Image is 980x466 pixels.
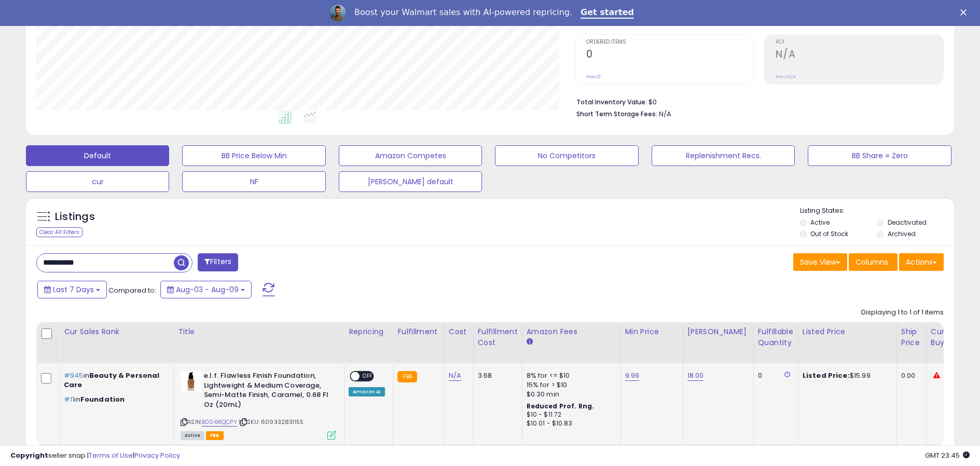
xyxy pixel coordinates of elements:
button: BB Share = Zero [808,145,951,166]
div: 3.68 [478,371,514,380]
span: OFF [360,372,376,381]
a: B004X1QCPY [202,418,237,427]
b: Listed Price: [803,371,850,380]
span: FBA [206,431,224,440]
a: 9.99 [625,371,640,381]
span: Ordered Items [586,39,754,45]
img: 31MkKQ6pq-L._SL40_.jpg [181,371,201,392]
div: $10.01 - $10.83 [527,419,613,428]
span: Aug-03 - Aug-09 [176,284,239,295]
div: Cost [449,326,469,337]
h2: N/A [776,48,943,62]
div: Title [178,326,340,337]
span: ROI [776,39,943,45]
button: NF [182,171,325,192]
button: Last 7 Days [37,281,107,298]
a: 18.00 [687,371,704,381]
h2: 0 [586,48,754,62]
label: Deactivated [888,218,927,227]
div: Clear All Filters [36,227,82,237]
small: Amazon Fees. [527,337,533,347]
b: e.l.f. Flawless Finish Foundation, Lightweight & Medium Coverage, Semi-Matte Finish, Caramel, 0.6... [204,371,330,412]
span: | SKU: 609332831155 [239,418,303,426]
a: Privacy Policy [134,450,180,460]
span: #945 [64,371,84,380]
label: Active [810,218,830,227]
span: Beauty & Personal Care [64,371,159,390]
div: 0.00 [901,371,918,380]
img: Profile image for Adrian [329,5,346,21]
button: Actions [899,253,944,271]
div: Amazon Fees [527,326,616,337]
div: Fulfillable Quantity [758,326,794,348]
small: Prev: 0 [586,74,601,80]
button: Save View [793,253,847,271]
button: BB Price Below Min [182,145,325,166]
b: Short Term Storage Fees: [576,109,657,118]
button: Aug-03 - Aug-09 [160,281,252,298]
button: Filters [198,253,238,271]
div: Close [960,9,971,16]
button: cur [26,171,169,192]
span: Last 7 Days [53,284,94,295]
div: 8% for <= $10 [527,371,613,380]
small: FBA [397,371,417,382]
p: in [64,395,165,404]
div: Listed Price [803,326,892,337]
div: Boost your Walmart sales with AI-powered repricing. [354,7,572,18]
span: All listings currently available for purchase on Amazon [181,431,204,440]
div: 0 [758,371,790,380]
p: Listing States: [800,206,954,216]
label: Out of Stock [810,229,848,238]
div: 15% for > $10 [527,380,613,390]
div: Ship Price [901,326,922,348]
button: [PERSON_NAME] default [339,171,482,192]
div: Cur Sales Rank [64,326,169,337]
button: Amazon Competes [339,145,482,166]
button: Columns [849,253,898,271]
div: Fulfillment [397,326,439,337]
span: N/A [659,109,671,119]
button: Replenishment Recs. [652,145,795,166]
div: $0.30 min [527,390,613,399]
button: No Competitors [495,145,638,166]
span: #11 [64,394,74,404]
button: Default [26,145,169,166]
div: Displaying 1 to 1 of 1 items [861,308,944,318]
span: Compared to: [108,285,156,295]
span: Columns [855,257,888,267]
small: Prev: N/A [776,74,796,80]
b: Reduced Prof. Rng. [527,402,595,410]
div: Fulfillment Cost [478,326,518,348]
div: $15.99 [803,371,889,380]
a: Terms of Use [89,450,133,460]
li: $0 [576,95,936,107]
div: seller snap | | [10,451,180,461]
span: Foundation [80,394,125,404]
a: Get started [581,7,634,19]
p: in [64,371,165,390]
span: 2025-08-17 23:45 GMT [925,450,970,460]
strong: Copyright [10,450,48,460]
b: Total Inventory Value: [576,98,647,106]
h5: Listings [55,210,95,224]
label: Archived [888,229,916,238]
div: [PERSON_NAME] [687,326,749,337]
div: Repricing [349,326,389,337]
a: N/A [449,371,461,381]
div: ASIN: [181,371,336,438]
div: $10 - $11.72 [527,410,613,419]
div: Min Price [625,326,679,337]
div: Amazon AI [349,387,385,396]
